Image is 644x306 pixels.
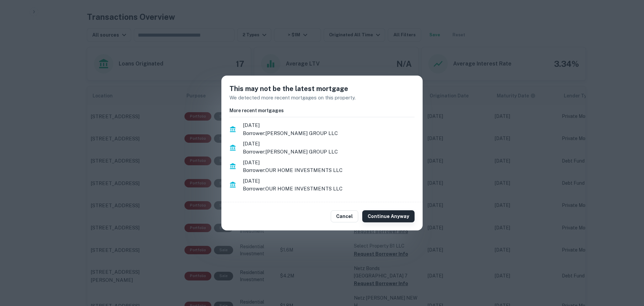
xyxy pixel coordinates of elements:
[331,210,358,222] button: Cancel
[229,107,415,114] h6: More recent mortgages
[243,159,415,167] span: [DATE]
[243,148,415,156] p: Borrower: [PERSON_NAME] GROUP LLC
[243,129,415,137] p: Borrower: [PERSON_NAME] GROUP LLC
[610,252,644,285] iframe: Chat Widget
[243,185,415,193] p: Borrower: OUR HOME INVESTMENTS LLC
[229,94,415,102] p: We detected more recent mortgages on this property.
[243,140,415,148] span: [DATE]
[362,210,415,222] button: Continue Anyway
[243,166,415,174] p: Borrower: OUR HOME INVESTMENTS LLC
[243,121,415,129] span: [DATE]
[243,177,415,185] span: [DATE]
[229,84,415,94] h5: This may not be the latest mortgage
